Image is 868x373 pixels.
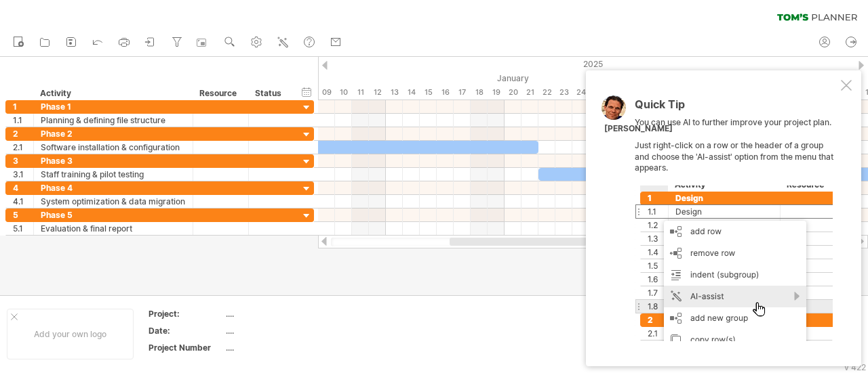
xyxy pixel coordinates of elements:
div: Activity [40,87,185,100]
div: 1 [13,100,33,113]
div: Software installation & configuration [41,141,186,154]
div: Monday, 20 January 2025 [505,85,521,100]
div: Sunday, 19 January 2025 [488,85,505,100]
div: Project: [149,308,223,320]
div: Friday, 10 January 2025 [335,85,352,100]
div: 1.1 [13,114,33,127]
div: Tuesday, 21 January 2025 [521,85,538,100]
div: 5.1 [13,222,33,235]
div: Wednesday, 22 January 2025 [538,85,555,100]
div: Thursday, 16 January 2025 [437,85,454,100]
div: Phase 5 [41,209,186,221]
div: [PERSON_NAME] [604,123,673,135]
div: Thursday, 9 January 2025 [318,85,335,100]
div: 2 [13,127,33,140]
div: 5 [13,209,33,221]
div: Friday, 24 January 2025 [572,85,589,100]
div: Staff training & pilot testing [41,168,186,181]
div: .... [226,308,340,320]
div: 2.1 [13,141,33,154]
div: Thursday, 23 January 2025 [555,85,572,100]
div: Saturday, 11 January 2025 [352,85,369,100]
div: Monday, 13 January 2025 [386,85,403,100]
div: 4 [13,181,33,194]
div: Friday, 17 January 2025 [454,85,471,100]
div: Add your own logo [7,309,134,359]
div: .... [226,325,340,336]
div: Saturday, 18 January 2025 [471,85,488,100]
div: Status [255,87,285,100]
div: Resource [199,87,241,100]
div: Phase 2 [41,127,186,140]
div: You can use AI to further improve your project plan. Just right-click on a row or the header of a... [635,99,838,341]
div: January 2025 [182,71,708,85]
div: Project Number [149,342,223,353]
div: Quick Tip [635,99,838,117]
div: Evaluation & final report [41,222,186,235]
div: Phase 1 [41,100,186,113]
div: 3.1 [13,168,33,181]
div: 4.1 [13,195,33,208]
div: System optimization & data migration [41,195,186,208]
div: Wednesday, 15 January 2025 [420,85,437,100]
div: Date: [149,325,223,336]
div: .... [226,342,340,353]
div: Tuesday, 14 January 2025 [403,85,420,100]
div: Sunday, 12 January 2025 [369,85,386,100]
div: Planning & defining file structure [41,114,186,127]
div: v 422 [844,362,866,372]
div: Phase 4 [41,181,186,194]
div: 3 [13,154,33,167]
div: Phase 3 [41,154,186,167]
